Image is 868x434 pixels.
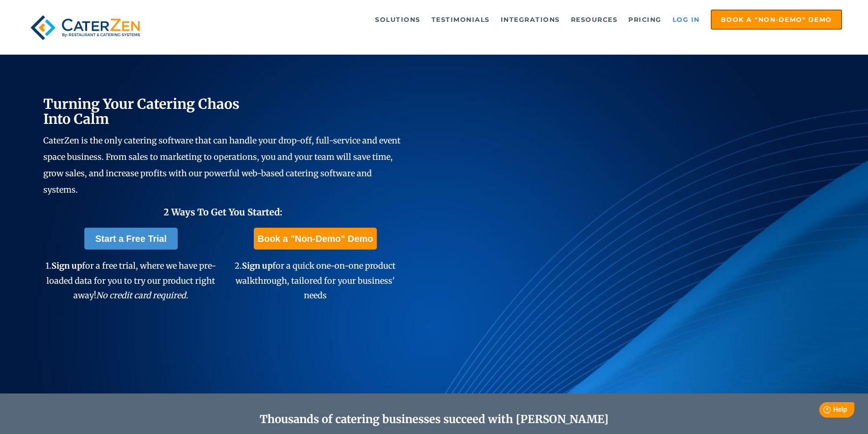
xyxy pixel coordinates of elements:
[566,10,622,29] a: Resources
[51,260,82,271] span: Sign up
[96,290,188,301] em: No credit card required.
[787,398,858,424] iframe: Help widget launcher
[668,10,704,29] a: Log in
[43,95,240,128] span: Turning Your Catering Chaos Into Calm
[235,260,395,301] span: 2. for a quick one-on-one product walkthrough, tailored for your business' needs
[370,10,425,29] a: Solutions
[254,228,376,250] a: Book a "Non-Demo" Demo
[624,10,666,29] a: Pricing
[46,260,216,301] span: 1. for a free trial, where we have pre-loaded data for you to try our product right away!
[165,10,842,30] div: Navigation Menu
[43,135,401,195] span: CaterZen is the only catering software that can handle your drop-off, full-service and event spac...
[711,10,842,30] a: Book a "Non-Demo" Demo
[164,206,282,218] span: 2 Ways To Get You Started:
[427,10,494,29] a: Testimonials
[84,228,178,250] a: Start a Free Trial
[242,260,272,271] span: Sign up
[87,413,781,426] h2: Thousands of catering businesses succeed with [PERSON_NAME]
[496,10,565,29] a: Integrations
[26,10,144,46] img: caterzen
